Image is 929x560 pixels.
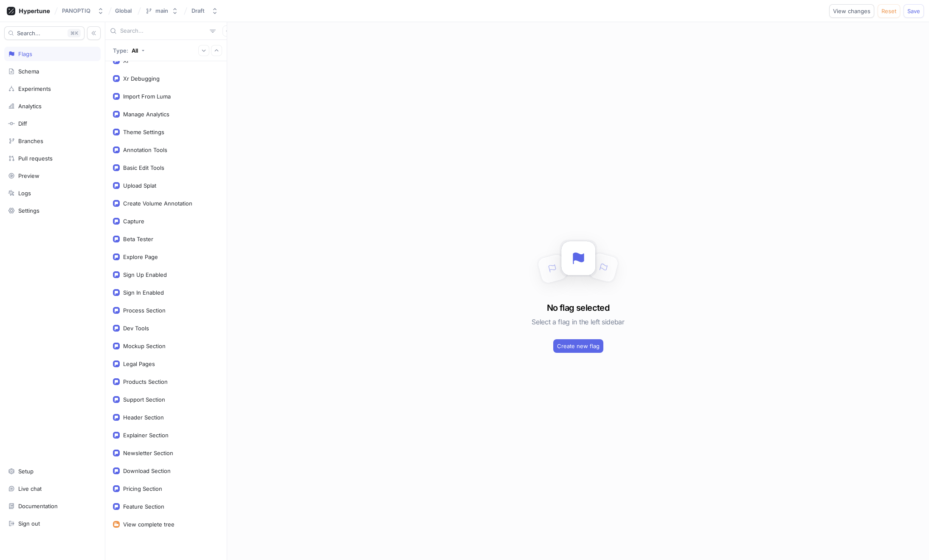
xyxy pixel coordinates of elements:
h5: Select a flag in the left sidebar [532,314,624,329]
div: Create Volume Annotation [123,200,192,207]
div: Sign Up Enabled [123,271,167,278]
span: Save [907,8,920,14]
div: Explainer Section [123,432,169,439]
div: Live chat [18,485,42,492]
div: View complete tree [123,521,175,528]
button: PANOPTIQ [59,4,107,18]
div: Dev Tools [123,325,149,332]
div: PANOPTIQ [62,7,90,14]
span: Global [115,8,132,14]
button: Expand all [198,45,209,56]
div: Products Section [123,378,168,385]
button: Type: All [110,43,148,58]
div: Header Section [123,414,164,421]
button: Save [904,4,924,18]
span: Create new flag [557,343,600,349]
div: Download Section [123,467,171,474]
div: Support Section [123,396,165,403]
input: Search... [120,27,206,35]
div: Diff [18,120,27,127]
p: Type: [113,47,128,54]
div: Branches [18,138,43,144]
div: Preview [18,172,39,179]
div: Mockup Section [123,343,166,349]
div: Sign In Enabled [123,289,164,296]
div: Capture [123,218,144,225]
div: Logs [18,190,31,197]
button: Draft [188,4,222,18]
div: Feature Section [123,503,164,510]
div: Annotation Tools [123,146,167,153]
button: Create new flag [553,339,603,353]
div: Setup [18,468,34,475]
div: Schema [18,68,39,75]
div: main [155,7,168,14]
button: View changes [829,4,874,18]
button: Collapse all [211,45,222,56]
div: Analytics [18,103,42,110]
div: Sign out [18,520,40,527]
div: Pull requests [18,155,53,162]
span: Reset [881,8,896,14]
span: Search... [17,31,40,36]
div: Newsletter Section [123,450,173,456]
div: Import From Luma [123,93,171,100]
div: Basic Edit Tools [123,164,164,171]
div: Theme Settings [123,129,164,135]
div: Legal Pages [123,360,155,367]
div: Xr Debugging [123,75,160,82]
div: Experiments [18,85,51,92]
div: Manage Analytics [123,111,169,118]
div: Upload Splat [123,182,156,189]
h3: No flag selected [547,301,609,314]
div: All [132,47,138,54]
div: Beta Tester [123,236,153,242]
a: Documentation [4,499,101,513]
span: View changes [833,8,870,14]
div: Settings [18,207,39,214]
div: Flags [18,51,32,57]
button: Search...K [4,26,84,40]
div: Draft [191,7,205,14]
div: Process Section [123,307,166,314]
button: Reset [878,4,900,18]
div: K [68,29,81,37]
div: Explore Page [123,253,158,260]
div: Documentation [18,503,58,509]
div: Pricing Section [123,485,162,492]
button: main [142,4,182,18]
